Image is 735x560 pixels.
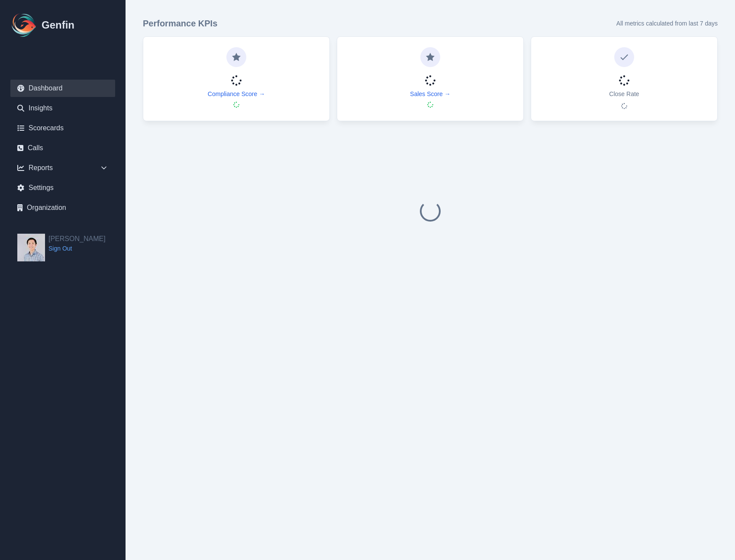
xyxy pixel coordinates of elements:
[208,90,265,98] a: Compliance Score →
[410,90,450,98] a: Sales Score →
[616,19,718,28] p: All metrics calculated from last 7 days
[17,234,45,261] img: Jeffrey Pang
[10,11,38,39] img: Logo
[10,179,115,196] a: Settings
[48,234,106,244] h2: [PERSON_NAME]
[48,244,106,253] a: Sign Out
[10,119,115,137] a: Scorecards
[42,18,74,32] h1: Genfin
[10,80,115,97] a: Dashboard
[10,199,115,216] a: Organization
[609,90,639,98] p: Close Rate
[10,139,115,157] a: Calls
[10,159,115,177] div: Reports
[143,17,217,29] h3: Performance KPIs
[10,100,115,117] a: Insights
